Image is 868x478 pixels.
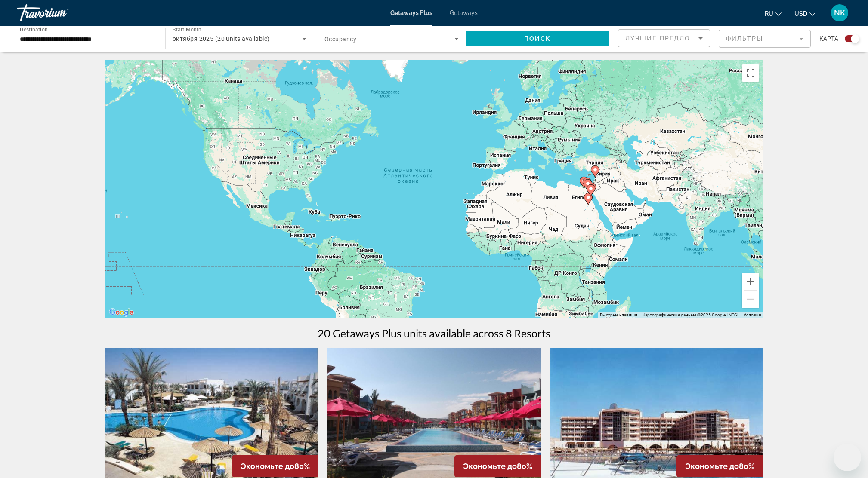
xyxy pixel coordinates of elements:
[828,4,851,22] button: User Menu
[454,455,541,477] div: 80%
[600,312,637,318] button: Быстрые клавиши
[742,273,759,290] button: Увеличить
[794,7,815,20] button: Change currency
[107,307,136,318] a: Открыть эту область в Google Картах (в новом окне)
[719,29,811,48] button: Filter
[742,64,759,82] button: Включить полноэкранный режим
[17,2,103,24] a: Travorium
[834,444,861,471] iframe: Кнопка запуска окна обмена сообщениями
[173,27,201,33] span: Start Month
[794,10,807,17] span: USD
[625,33,703,43] mat-select: Sort by
[744,313,761,317] a: Условия (ссылка откроется в новой вкладке)
[450,9,478,16] a: Getaways
[625,35,717,42] span: Лучшие предложения
[20,26,48,32] span: Destination
[685,462,739,471] span: Экономьте до
[463,462,517,471] span: Экономьте до
[819,33,838,45] span: карта
[107,307,136,318] img: Google
[765,10,773,17] span: ru
[742,291,759,308] button: Уменьшить
[524,35,551,42] span: Поиск
[318,327,550,340] h1: 20 Getaways Plus units available across 8 Resorts
[643,313,738,317] span: Картографические данные ©2025 Google, INEGI
[466,31,609,46] button: Поиск
[834,9,845,17] span: NK
[390,9,432,16] a: Getaways Plus
[173,35,269,42] span: октября 2025 (20 units available)
[232,455,318,477] div: 80%
[324,36,356,43] span: Occupancy
[765,7,782,20] button: Change language
[241,462,294,471] span: Экономьте до
[676,455,763,477] div: 80%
